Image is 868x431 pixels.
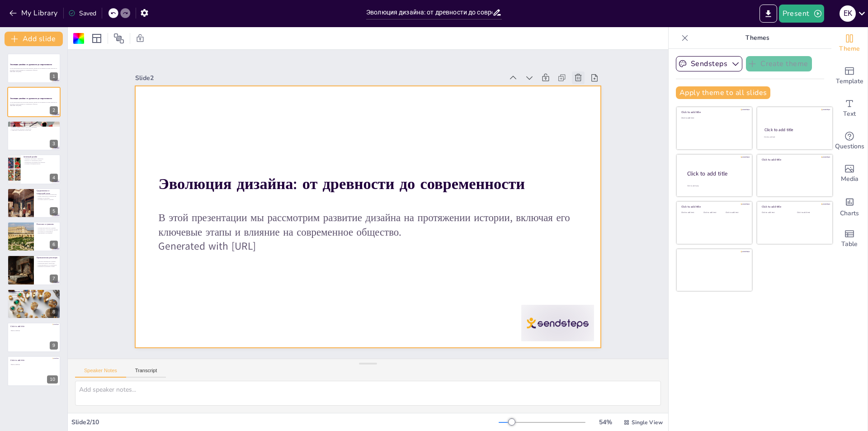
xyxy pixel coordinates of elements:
[23,161,58,163] p: Человеческое восприятие пространства
[831,190,868,223] div: Add charts and graphs
[10,294,58,296] p: Экологическая устойчивость
[37,195,58,197] p: Новые технологии в строительстве
[7,121,61,151] div: https://cdn.sendsteps.com/images/logo/sendsteps_logo_white.pnghttps://cdn.sendsteps.com/images/lo...
[632,419,663,426] span: Single View
[840,208,859,218] span: Charts
[10,68,58,71] p: В этой презентации мы рассмотрим развитие дизайна на протяжении истории, включая его ключевые эта...
[11,363,20,365] span: Click to add text
[37,197,58,199] p: Влияние на атмосферу
[703,212,724,214] div: Click to add text
[366,6,492,19] input: Insert title
[7,255,61,285] div: 7
[10,290,58,293] p: Современные тенденции в дизайне
[831,27,868,60] div: Change the overall theme
[37,231,58,232] p: Доступность и разнообразие
[10,296,58,298] p: Использование новых технологий
[37,232,58,234] p: Вдохновение и достижения
[135,74,503,82] div: Slide 2
[10,122,58,125] p: Древние цивилизации и их дизайн
[746,56,812,71] button: Create theme
[50,174,58,182] div: 4
[687,170,745,177] div: Click to add title
[10,293,58,294] p: Многообразие областей дизайна
[10,101,58,104] p: В этой презентации мы рассмотрим развитие дизайна на протяжении истории, включая его ключевые эта...
[7,356,61,386] div: 10
[7,87,61,117] div: https://cdn.sendsteps.com/images/logo/sendsteps_logo_white.pnghttps://cdn.sendsteps.com/images/lo...
[10,124,58,126] p: Древние цивилизации заложили основы дизайна
[676,56,742,71] button: Sendsteps
[50,341,58,350] div: 9
[10,71,58,73] p: Generated with [URL]
[841,174,859,184] span: Media
[7,154,61,184] div: https://cdn.sendsteps.com/images/logo/sendsteps_logo_white.pnghttps://cdn.sendsteps.com/images/lo...
[71,418,499,426] div: Slide 2 / 10
[50,241,58,249] div: 6
[10,97,52,99] strong: Эволюция дизайна: от древности до современности
[840,5,856,23] button: E K
[839,44,860,54] span: Theme
[10,129,58,131] p: Символика в архитектуре и искусстве
[831,92,868,125] div: Add text boxes
[50,106,58,114] div: 2
[759,5,777,23] button: Export to PowerPoint
[159,239,577,254] p: Generated with [URL]
[7,289,61,319] div: 8
[37,229,58,231] p: Возвращение к классическим идеалам
[779,5,824,23] button: Present
[50,275,58,283] div: 7
[797,212,826,214] div: Click to add text
[7,222,61,251] div: https://cdn.sendsteps.com/images/logo/sendsteps_logo_white.pnghttps://cdn.sendsteps.com/images/lo...
[681,205,746,208] div: Click to add title
[10,63,52,66] strong: Эволюция дизайна: от древности до современности
[11,330,20,332] span: Click to add text
[762,205,826,208] div: Click to add title
[126,368,166,378] button: Transcript
[68,9,96,18] div: Saved
[831,125,868,157] div: Get real-time input from your audience
[835,142,864,152] span: Questions
[7,322,61,352] div: 9
[37,266,58,268] p: Изменение восприятия эстетики
[23,158,58,160] p: Принципы пропорций и симметрии
[762,158,826,161] div: Click to add title
[831,60,868,92] div: Add ready made slides
[681,117,746,119] div: Click to add text
[10,126,58,128] p: [PERSON_NAME] отражает ценности и верования
[113,33,124,44] span: Position
[762,212,790,214] div: Click to add text
[843,109,856,119] span: Text
[159,210,577,239] p: В этой презентации мы рассмотрим развитие дизайна на протяжении истории, включая его ключевые эта...
[37,189,58,194] p: Средневековье и готический стиль
[50,207,58,215] div: 5
[831,157,868,190] div: Add images, graphics, shapes or video
[37,223,58,226] p: Ренессанс и гуманизм
[840,5,856,22] div: E K
[37,199,58,200] p: Духовные ценности в дизайне
[90,31,104,46] div: Layout
[836,76,863,86] span: Template
[681,212,702,214] div: Click to add text
[831,223,868,255] div: Add a table
[692,27,822,49] p: Themes
[7,6,61,20] button: My Library
[159,174,525,195] strong: Эволюция дизайна: от древности до современности
[5,32,63,46] button: Add slide
[50,72,58,81] div: 1
[841,239,858,249] span: Table
[37,257,58,260] p: Промышленная революция
[764,127,825,133] div: Click to add title
[10,128,58,130] p: Использование природных материалов
[37,264,58,266] p: Ориентированность на потребителя
[50,308,58,316] div: 8
[23,156,58,158] p: Античный дизайн
[37,227,58,229] p: Человеческие ценности в дизайне
[23,160,58,162] p: Влияние на современный дизайн
[47,375,58,384] div: 10
[7,188,61,218] div: https://cdn.sendsteps.com/images/logo/sendsteps_logo_white.pnghttps://cdn.sendsteps.com/images/lo...
[10,359,24,361] span: Click to add title
[75,368,126,378] button: Speaker Notes
[764,136,824,138] div: Click to add text
[726,212,746,214] div: Click to add text
[37,261,58,263] p: Массовое производство в дизайне
[594,418,616,426] div: 54 %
